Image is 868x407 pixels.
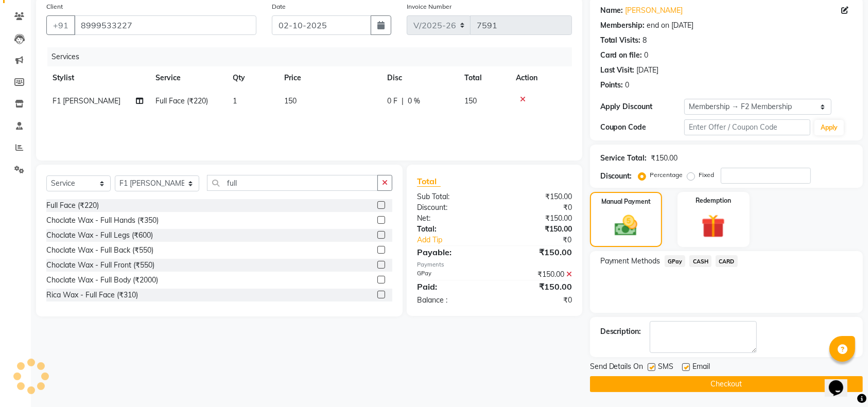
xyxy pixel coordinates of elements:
[387,96,397,107] span: 0 F
[600,256,661,267] span: Payment Methods
[626,80,630,91] div: 0
[207,175,378,191] input: Search or Scan
[402,96,404,107] span: |
[600,50,643,61] div: Card on file:
[464,96,477,105] span: 150
[684,119,810,135] input: Enter Offer / Coupon Code
[458,66,510,90] th: Total
[651,153,678,164] div: ₹150.00
[494,295,579,306] div: ₹0
[417,176,441,187] span: Total
[647,20,694,31] div: end on [DATE]
[149,66,227,90] th: Service
[46,245,153,256] div: Choclate Wax - Full Back (₹550)
[814,120,844,135] button: Apply
[227,66,278,90] th: Qty
[409,224,494,235] div: Total:
[407,2,452,11] label: Invoice Number
[278,66,381,90] th: Price
[600,80,623,91] div: Points:
[494,213,579,224] div: ₹150.00
[46,290,138,300] div: Rica Wax - Full Face (₹310)
[650,170,683,180] label: Percentage
[46,66,149,90] th: Stylist
[46,200,99,211] div: Full Face (₹220)
[494,269,579,280] div: ₹150.00
[600,122,684,133] div: Coupon Code
[272,2,286,11] label: Date
[409,280,494,293] div: Paid:
[409,269,494,280] div: GPay
[716,255,738,267] span: CARD
[46,275,158,286] div: Choclate Wax - Full Body (₹2000)
[825,366,858,397] iframe: chat widget
[494,202,579,213] div: ₹0
[694,211,733,241] img: _gift.svg
[409,191,494,202] div: Sub Total:
[607,213,645,239] img: _cash.svg
[626,5,683,16] a: [PERSON_NAME]
[693,361,710,374] span: Email
[417,260,572,269] div: Payments
[601,197,651,206] label: Manual Payment
[284,96,297,105] span: 150
[46,2,63,11] label: Client
[409,246,494,258] div: Payable:
[590,376,863,392] button: Checkout
[47,47,580,66] div: Services
[494,191,579,202] div: ₹150.00
[53,96,120,105] span: F1 [PERSON_NAME]
[600,171,632,182] div: Discount:
[46,215,159,226] div: Choclate Wax - Full Hands (₹350)
[409,235,509,245] a: Add Tip
[643,35,647,46] div: 8
[233,96,237,105] span: 1
[509,235,580,245] div: ₹0
[590,361,644,374] span: Send Details On
[665,255,686,267] span: GPay
[494,246,579,258] div: ₹150.00
[46,15,75,35] button: +91
[600,326,641,337] div: Description:
[637,65,659,76] div: [DATE]
[408,96,420,107] span: 0 %
[46,260,154,271] div: Choclate Wax - Full Front (₹550)
[600,5,623,16] div: Name:
[74,15,256,35] input: Search by Name/Mobile/Email/Code
[696,196,731,205] label: Redemption
[381,66,458,90] th: Disc
[600,153,647,164] div: Service Total:
[46,230,153,241] div: Choclate Wax - Full Legs (₹600)
[409,213,494,224] div: Net:
[658,361,674,374] span: SMS
[409,202,494,213] div: Discount:
[689,255,711,267] span: CASH
[494,224,579,235] div: ₹150.00
[510,66,572,90] th: Action
[600,65,635,76] div: Last Visit:
[600,20,645,31] div: Membership:
[600,101,684,112] div: Apply Discount
[494,280,579,293] div: ₹150.00
[600,35,641,46] div: Total Visits:
[155,96,208,105] span: Full Face (₹220)
[645,50,649,61] div: 0
[409,295,494,306] div: Balance :
[699,170,715,180] label: Fixed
